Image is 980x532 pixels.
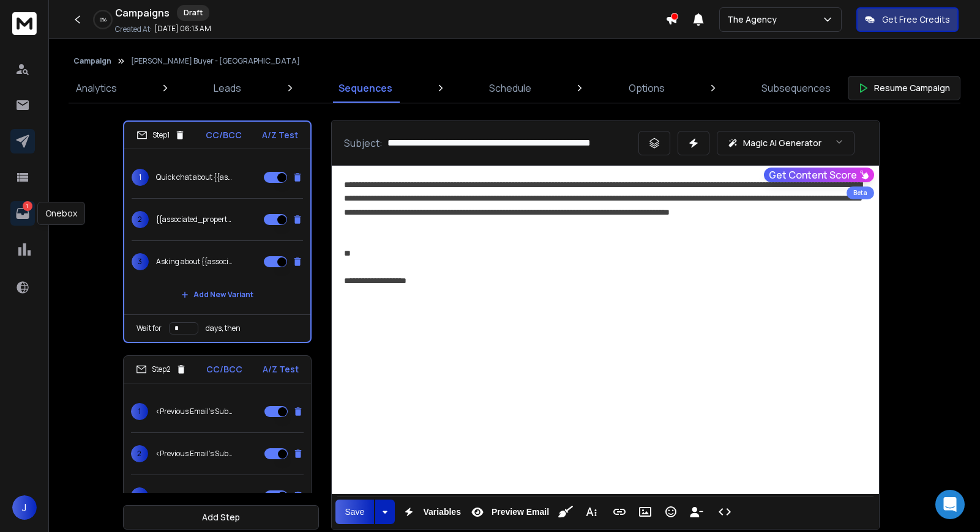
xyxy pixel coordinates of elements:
p: Analytics [76,81,117,95]
p: [DATE] 06:13 AM [154,24,211,34]
div: Step 2 [136,364,187,375]
p: The Agency [727,13,782,26]
button: Campaign [73,56,111,66]
a: Leads [206,73,249,103]
button: Code View [713,500,736,524]
p: CC/BCC [206,363,242,375]
div: Beta [847,187,874,199]
p: Wait for [137,323,162,333]
p: days, then [206,323,241,333]
button: Magic AI Generator [717,131,855,155]
p: 1 [23,201,32,211]
div: Draft [177,5,209,21]
p: <Previous Email's Subject> [155,407,234,416]
p: Created At: [115,24,152,34]
a: Subsequences [754,73,838,103]
p: Leads [214,81,241,95]
a: Options [621,73,672,103]
p: Subject: [344,136,383,150]
span: 2 [131,445,148,462]
button: Insert Unsubscribe Link [685,500,708,524]
span: 3 [131,487,148,504]
span: 1 [131,403,148,420]
p: [PERSON_NAME] Buyer - [GEOGRAPHIC_DATA] [131,56,300,66]
button: Get Content Score [764,168,874,182]
p: Asking about {{associated_property_address_line_1}} [156,257,234,267]
span: 2 [132,211,149,228]
p: <Previous Email's Subject> [155,449,234,459]
a: 1 [10,201,35,226]
h1: Campaigns [115,6,170,20]
p: CC/BCC [206,129,242,141]
button: Insert Link (Ctrl+K) [608,500,631,524]
span: Preview Email [489,507,552,517]
div: Step 1 [137,130,185,141]
span: 3 [132,253,149,270]
p: Magic AI Generator [743,137,821,149]
button: J [12,495,37,520]
button: Get Free Credits [856,7,959,32]
p: A/Z Test [263,363,299,375]
p: <Previous Email's Subject> [155,491,234,501]
p: Schedule [489,81,531,95]
p: Get Free Credits [882,13,950,26]
a: Sequences [331,73,400,103]
a: Analytics [69,73,124,103]
div: Open Intercom Messenger [935,490,965,519]
button: Save [335,500,375,524]
span: 1 [132,169,149,186]
button: Clean HTML [554,500,577,524]
p: Sequences [339,81,392,95]
button: Add Step [123,505,319,530]
span: Variables [421,507,463,517]
button: Emoticons [659,500,683,524]
button: Insert Image (Ctrl+P) [634,500,657,524]
p: A/Z Test [262,129,298,141]
p: Quick chat about {{associated_property_address_line_1}} [156,172,234,182]
li: Step1CC/BCCA/Z Test1Quick chat about {{associated_property_address_line_1}}2{{associated_property... [123,120,312,343]
p: 0 % [100,16,107,23]
button: More Text [580,500,603,524]
p: Options [629,81,665,95]
button: Add New Variant [171,283,263,307]
div: Onebox [37,202,85,225]
p: {{associated_property_address_line_1}} [156,215,234,224]
button: Variables [397,500,463,524]
button: Resume Campaign [848,76,960,100]
p: Subsequences [761,81,831,95]
button: Preview Email [466,500,552,524]
a: Schedule [482,73,539,103]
